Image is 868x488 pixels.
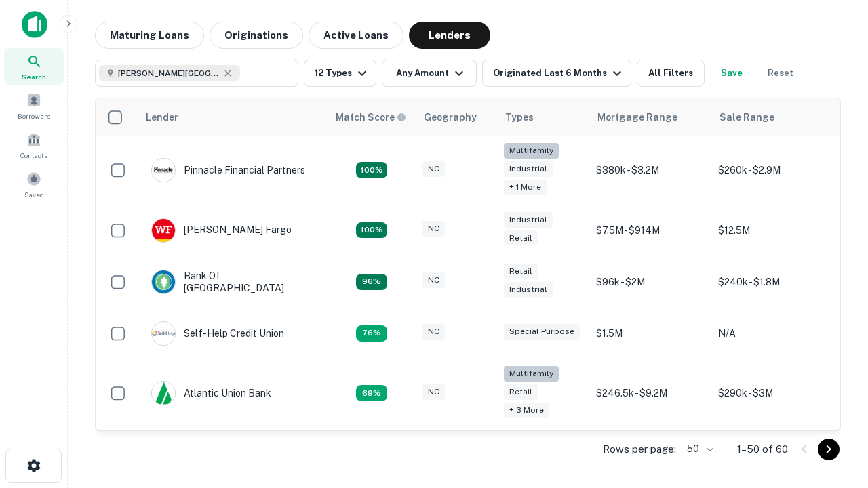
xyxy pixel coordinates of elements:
div: Originated Last 6 Months [493,65,625,81]
div: Bank Of [GEOGRAPHIC_DATA] [151,270,314,294]
div: Lender [146,109,178,125]
div: Capitalize uses an advanced AI algorithm to match your search with the best lender. The match sco... [336,110,406,125]
div: 50 [682,439,715,459]
a: Contacts [4,127,64,163]
div: Industrial [504,282,553,298]
td: N/A [711,308,833,359]
span: Search [22,71,46,82]
p: Rows per page: [603,441,676,457]
img: picture [152,322,175,345]
img: picture [152,159,175,182]
img: capitalize-icon.png [22,11,47,38]
th: Mortgage Range [589,98,711,136]
div: Multifamily [504,366,559,382]
div: Sale Range [719,109,774,125]
button: Reset [759,60,802,87]
button: Active Loans [309,22,403,49]
span: Borrowers [18,110,50,121]
div: NC [422,324,445,340]
td: $246.5k - $9.2M [589,359,711,428]
th: Sale Range [711,98,833,136]
td: $12.5M [711,205,833,256]
button: Originated Last 6 Months [482,60,631,87]
a: Saved [4,166,64,203]
button: All Filters [637,60,705,87]
th: Types [497,98,589,136]
div: Geography [424,109,477,125]
div: Multifamily [504,143,559,159]
iframe: Chat Widget [800,336,868,401]
a: Search [4,48,64,85]
span: [PERSON_NAME][GEOGRAPHIC_DATA], [GEOGRAPHIC_DATA] [118,67,220,79]
div: Matching Properties: 11, hasApolloMatch: undefined [356,325,387,342]
img: picture [152,270,175,293]
div: Retail [504,230,538,246]
th: Lender [138,98,328,136]
div: Atlantic Union Bank [151,381,271,405]
td: $240k - $1.8M [711,256,833,308]
div: Industrial [504,161,553,177]
button: Lenders [409,22,490,49]
img: picture [152,382,175,405]
td: $380k - $3.2M [589,136,711,205]
div: Matching Properties: 26, hasApolloMatch: undefined [356,162,387,178]
div: Matching Properties: 10, hasApolloMatch: undefined [356,385,387,401]
div: [PERSON_NAME] Fargo [151,218,292,243]
div: Special Purpose [504,324,580,340]
button: Go to next page [818,439,840,460]
td: $7.5M - $914M [589,205,711,256]
div: Retail [504,264,538,279]
td: $96k - $2M [589,256,711,308]
div: NC [422,272,445,288]
div: Types [505,109,534,125]
th: Capitalize uses an advanced AI algorithm to match your search with the best lender. The match sco... [328,98,416,136]
button: Save your search to get updates of matches that match your search criteria. [710,60,753,87]
td: $1.5M [589,308,711,359]
button: 12 Types [304,60,376,87]
div: NC [422,161,445,177]
p: 1–50 of 60 [737,441,788,457]
div: Retail [504,384,538,400]
th: Geography [416,98,497,136]
img: picture [152,219,175,242]
span: Contacts [20,150,47,161]
div: NC [422,384,445,400]
button: Any Amount [382,60,477,87]
div: + 1 more [504,180,547,195]
a: Borrowers [4,87,64,124]
td: $260k - $2.9M [711,136,833,205]
div: Matching Properties: 14, hasApolloMatch: undefined [356,274,387,290]
td: $290k - $3M [711,359,833,428]
div: NC [422,221,445,237]
h6: Match Score [336,110,403,125]
div: + 3 more [504,403,549,418]
div: Industrial [504,212,553,228]
button: Originations [210,22,303,49]
button: Maturing Loans [95,22,204,49]
div: Matching Properties: 15, hasApolloMatch: undefined [356,222,387,239]
div: Mortgage Range [597,109,677,125]
span: Saved [24,189,44,200]
div: Pinnacle Financial Partners [151,158,305,182]
div: Self-help Credit Union [151,321,284,346]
